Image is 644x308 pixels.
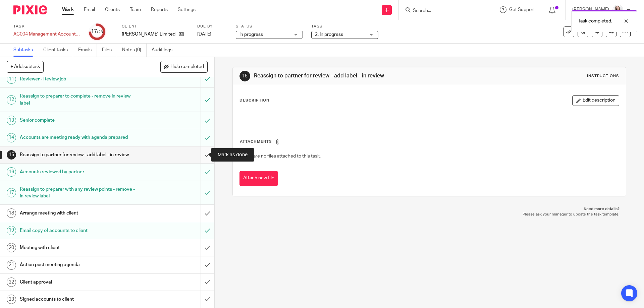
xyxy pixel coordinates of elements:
a: Notes (0) [122,44,147,57]
div: 11 [7,74,16,84]
a: Files [102,44,117,57]
h1: Signed accounts to client [20,294,136,304]
p: Task completed. [578,18,612,24]
h1: Action post meeting agenda [20,260,136,270]
h1: Reassign to preparer with any review points - remove - in review label [20,184,136,201]
a: Team [130,6,141,13]
p: Description [239,98,269,103]
a: Settings [178,6,196,13]
h1: Email copy of accounts to client [20,226,136,236]
div: 12 [7,95,16,105]
div: 14 [7,133,16,142]
h1: Reassign to preparer to complete - remove in review label [20,91,136,108]
label: Task [13,24,80,29]
a: Reports [151,6,168,13]
div: 19 [7,226,16,235]
span: [DATE] [197,32,211,37]
div: 21 [7,260,16,270]
div: 18 [7,208,16,218]
a: Clients [105,6,120,13]
p: Need more details? [239,206,619,212]
img: HR%20Andrew%20Price_Molly_Poppy%20Jakes%20Photography-7.jpg [612,5,623,15]
h1: Reviewer - Review job [20,74,136,84]
div: AC004 Management Accounts QTRLY [13,31,80,38]
a: Work [62,6,74,13]
label: Status [236,24,303,29]
span: Hide completed [170,64,204,70]
h1: Meeting with client [20,243,136,253]
button: Edit description [572,95,619,106]
div: Instructions [587,73,619,79]
h1: Senior complete [20,115,136,125]
div: 13 [7,116,16,125]
a: Emails [78,44,97,57]
a: Audit logs [152,44,177,57]
span: In progress [239,32,263,37]
button: Hide completed [160,61,208,72]
label: Due by [197,24,227,29]
div: 17 [7,188,16,197]
h1: Reassign to partner for review - add label - in review [254,72,444,79]
a: Email [84,6,95,13]
button: Attach new file [239,171,278,186]
div: 17 [91,28,103,36]
p: [PERSON_NAME] Limited [122,31,175,38]
div: 16 [7,167,16,177]
h1: Accounts are meeting ready with agenda prepared [20,132,136,142]
button: + Add subtask [7,61,44,72]
span: There are no files attached to this task. [240,154,321,159]
img: Pixie [13,5,47,14]
div: 22 [7,278,16,287]
p: Please ask your manager to update the task template. [239,212,619,217]
a: Client tasks [43,44,73,57]
h1: Client approval [20,277,136,287]
div: 15 [239,71,250,81]
label: Tags [311,24,378,29]
div: 15 [7,150,16,160]
h1: Arrange meeting with client [20,208,136,218]
h1: Accounts reviewed by partner [20,167,136,177]
a: Subtasks [13,44,38,57]
label: Client [122,24,189,29]
span: 2. In progress [315,32,343,37]
div: 23 [7,295,16,304]
small: /23 [97,30,103,34]
span: Attachments [240,140,272,143]
div: 20 [7,243,16,252]
h1: Reassign to partner for review - add label - in review [20,150,136,160]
